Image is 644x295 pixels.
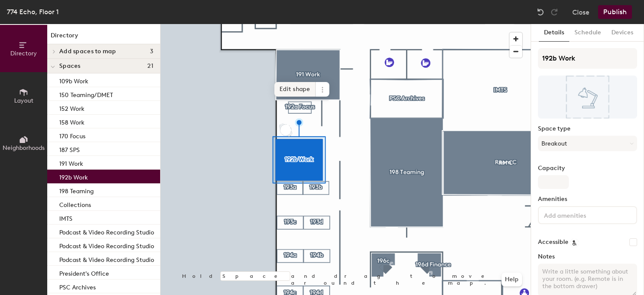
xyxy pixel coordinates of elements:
[59,268,109,277] p: President's Office
[47,31,160,44] h1: Directory
[538,165,637,172] label: Capacity
[59,103,85,113] p: 152 Work
[538,239,568,246] label: Accessible
[539,24,569,42] button: Details
[538,253,637,260] label: Notes
[538,136,637,151] button: Breakout
[59,75,88,85] p: 109b Work
[59,254,154,264] p: Podcast & Video Recording Studio
[59,185,94,195] p: 198 Teaming
[7,6,59,17] div: 774 Echo, Floor 1
[572,5,589,19] button: Close
[59,158,83,167] p: 191 Work
[59,144,80,154] p: 187 SPS
[14,97,33,104] span: Layout
[274,82,316,97] span: Edit shape
[598,5,632,19] button: Publish
[59,89,113,99] p: 150 Teaming/DMET
[59,213,73,222] p: IMTS
[59,281,96,291] p: PSC Archives
[3,144,45,152] span: Neighborhoods
[501,273,522,286] button: Help
[538,125,637,132] label: Space type
[569,24,606,42] button: Schedule
[150,48,153,55] span: 3
[606,24,638,42] button: Devices
[59,226,154,236] p: Podcast & Video Recording Studio
[59,130,85,140] p: 170 Focus
[147,63,153,70] span: 21
[536,8,545,16] img: Undo
[59,116,85,126] p: 158 Work
[59,63,81,70] span: Spaces
[59,199,91,209] p: Collections
[538,76,637,119] img: The space named 192b Work
[59,48,116,55] span: Add spaces to map
[538,196,637,203] label: Amenities
[542,210,620,220] input: Add amenities
[59,171,88,181] p: 192b Work
[10,50,37,57] span: Directory
[550,8,559,16] img: Redo
[59,240,154,250] p: Podcast & Video Recording Studio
